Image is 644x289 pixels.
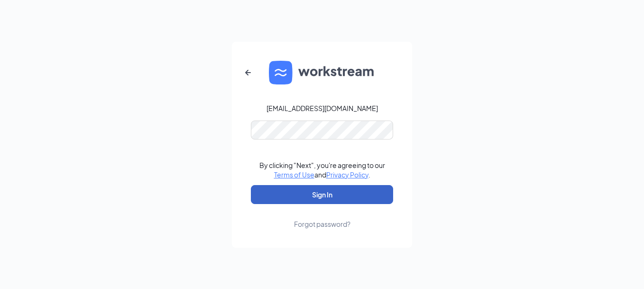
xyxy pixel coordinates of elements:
div: [EMAIL_ADDRESS][DOMAIN_NAME] [267,103,378,113]
button: ArrowLeftNew [237,61,259,84]
a: Terms of Use [274,170,314,179]
div: By clicking "Next", you're agreeing to our and . [259,160,385,179]
a: Forgot password? [294,204,350,229]
svg: ArrowLeftNew [242,67,254,78]
img: WS logo and Workstream text [269,61,375,84]
button: Sign In [251,185,393,204]
a: Privacy Policy [326,170,368,179]
div: Forgot password? [294,219,350,229]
